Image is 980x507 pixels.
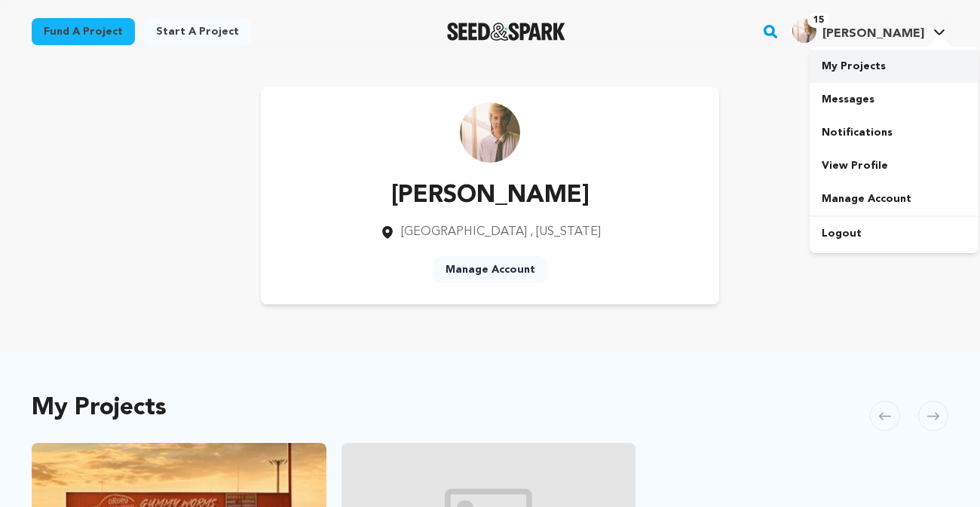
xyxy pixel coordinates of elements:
span: [GEOGRAPHIC_DATA] [401,226,527,238]
a: Fund a project [32,18,135,45]
span: [PERSON_NAME] [822,28,924,40]
img: https://seedandspark-static.s3.us-east-2.amazonaws.com/images/User/001/989/806/medium/7ee88ea0116... [460,102,520,163]
a: Notifications [810,116,978,149]
a: Seed&Spark Homepage [447,23,565,41]
a: Logout [810,217,978,250]
img: Seed&Spark Logo Dark Mode [447,23,565,41]
span: Sophie B.'s Profile [789,16,948,47]
a: View Profile [810,149,978,182]
span: , [US_STATE] [530,226,601,238]
a: My Projects [810,50,978,83]
a: Messages [810,83,978,116]
a: Manage Account [433,256,547,283]
h2: My Projects [32,398,167,419]
a: Start a project [144,18,251,45]
a: Manage Account [810,182,978,215]
span: 15 [807,13,830,28]
img: 7ee88ea011697630.jpg [792,19,816,43]
a: Sophie B.'s Profile [789,16,948,43]
div: Sophie B.'s Profile [792,19,924,43]
p: [PERSON_NAME] [380,178,601,214]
